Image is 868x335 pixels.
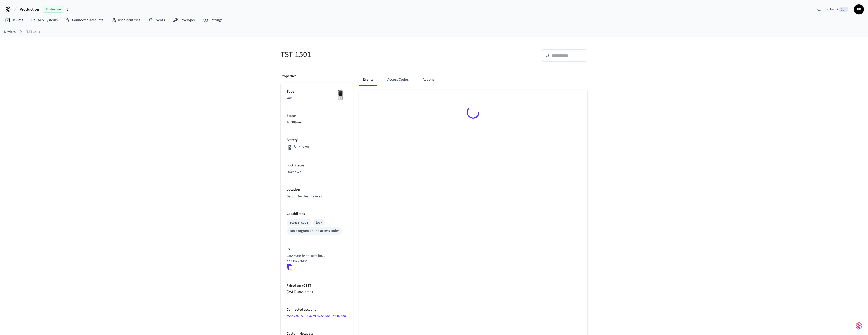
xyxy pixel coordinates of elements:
div: can program online access codes [290,228,339,234]
p: Yale [287,96,347,101]
div: access_code [290,220,308,225]
div: lock [316,220,322,225]
span: Production [43,6,63,13]
span: NP [854,5,863,14]
a: ACS Systems [27,16,62,25]
span: CEST [310,290,317,294]
p: Lock Status [287,163,347,168]
div: Europe/Budapest [287,289,317,295]
p: Status [287,113,347,119]
p: Battery [287,137,347,143]
a: User Identities [107,16,144,25]
a: Connected Accounts [62,16,107,25]
img: SeamLogoGradient.69752ec5.svg [856,322,862,330]
p: Paired on [287,283,347,288]
button: Access Codes [383,74,413,86]
span: Find by ID [823,7,838,12]
p: Unknown [287,170,347,175]
div: Find by ID⌘ K [813,5,852,14]
p: Connected account [287,307,347,312]
h5: TST-1501 [281,49,431,60]
button: Actions [419,74,438,86]
span: [DATE] 1:55 pm [287,289,309,295]
a: c55b2af8-5182-42c9-82ae-6be6b3348faa [287,314,346,319]
a: Settings [199,16,226,25]
p: Unknown [294,144,309,149]
p: Type [287,89,347,94]
p: Properties [281,74,296,79]
button: NP [854,4,864,14]
p: Capabilities [287,211,347,217]
span: Production [20,6,39,12]
button: Events [359,74,377,86]
span: ⌘ K [839,7,848,12]
a: Devices [1,16,27,25]
div: ant example [359,74,587,86]
span: ( CEST ) [301,283,313,288]
p: 2a54506e-b4d6-4ca6-b072-da3387236f8c [287,253,345,264]
p: Gabor Dev Test Devices [287,194,347,199]
a: Events [144,16,169,25]
a: TST-1501 [26,29,40,35]
a: Developer [169,16,199,25]
p: ID [287,247,347,252]
a: Devices [4,29,16,35]
p: Location [287,187,347,192]
img: Yale Assure Touchscreen Wifi Smart Lock, Satin Nickel, Front [334,89,347,102]
p: Offline [291,120,301,125]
